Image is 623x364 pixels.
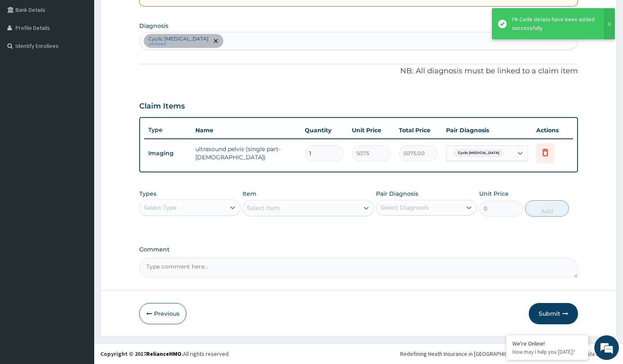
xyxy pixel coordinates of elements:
button: Add [525,200,569,217]
div: Select Type [144,203,177,212]
label: Comment [139,246,578,253]
p: How may I help you today? [512,348,582,355]
td: Imaging [144,146,191,161]
label: Pair Diagnosis [376,190,418,198]
div: Select Diagnosis [381,203,428,212]
th: Total Price [395,122,442,138]
h3: Claim Items [139,102,185,111]
div: We're Online! [512,340,582,347]
label: Item [242,190,256,198]
span: Cyclic [MEDICAL_DATA] [454,149,503,157]
textarea: Type your message and hit 'Enter' [4,224,156,252]
th: Pair Diagnosis [442,122,532,138]
th: Name [191,122,300,138]
footer: All rights reserved. [94,343,623,364]
small: confirmed [148,42,208,46]
span: We're online! [48,103,113,186]
th: Quantity [301,122,348,138]
strong: Copyright © 2017 . [100,350,183,357]
div: PA Code details have been added successfully [512,15,596,32]
th: Unit Price [348,122,395,138]
button: Previous [139,303,186,324]
label: Unit Price [479,190,509,198]
div: Chat with us now [43,46,138,57]
td: ultrasound pelvis (single part- [DEMOGRAPHIC_DATA]) [191,141,300,165]
th: Type [144,122,191,138]
p: Cyclic [MEDICAL_DATA] [148,36,208,42]
a: RelianceHMO [146,350,181,357]
div: Redefining Heath Insurance in [GEOGRAPHIC_DATA] using Telemedicine and Data Science! [400,350,617,358]
button: Submit [529,303,578,324]
img: d_794563401_company_1708531726252_794563401 [15,41,33,61]
div: Minimize live chat window [134,4,154,24]
p: NB: All diagnosis must be linked to a claim item [139,66,578,77]
label: Types [139,190,156,197]
label: Diagnosis [139,22,168,30]
span: remove selection option [212,37,220,45]
th: Actions [532,122,573,138]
